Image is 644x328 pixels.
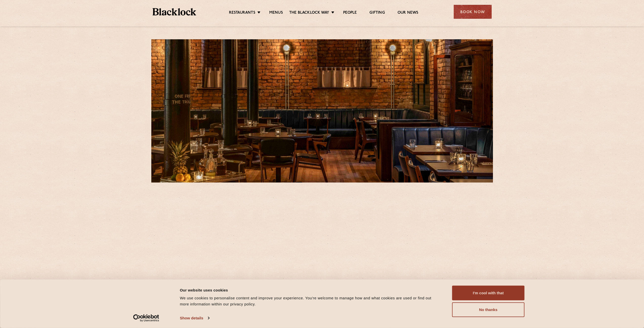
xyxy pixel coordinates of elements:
[180,287,441,293] div: Our website uses cookies
[153,8,196,15] img: BL_Textured_Logo-footer-cropped.svg
[343,10,357,16] a: People
[124,314,168,322] a: Usercentrics Cookiebot - opens in a new window
[369,10,385,16] a: Gifting
[269,10,283,16] a: Menus
[180,314,209,322] a: Show details
[398,10,419,16] a: Our News
[452,286,525,300] button: I'm cool with that
[452,302,525,317] button: No thanks
[180,295,441,307] div: We use cookies to personalise content and improve your experience. You're welcome to manage how a...
[229,10,255,16] a: Restaurants
[289,10,329,16] a: The Blacklock Way
[454,5,492,19] div: Book Now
